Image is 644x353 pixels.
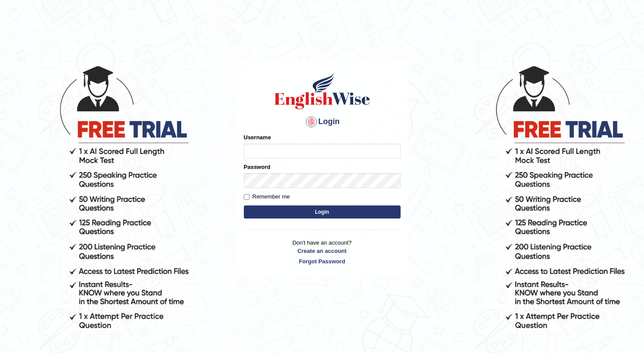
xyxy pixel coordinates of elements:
img: Logo of English Wise sign in for intelligent practice with AI [273,71,372,111]
label: Username [244,133,271,141]
a: Forgot Password [244,257,401,266]
button: Login [244,205,401,219]
label: Remember me [244,192,290,201]
input: Remember me [244,194,250,200]
h4: Login [244,115,401,129]
a: Create an account [244,247,401,255]
p: Don't have an account? [244,239,401,266]
label: Password [244,163,270,171]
